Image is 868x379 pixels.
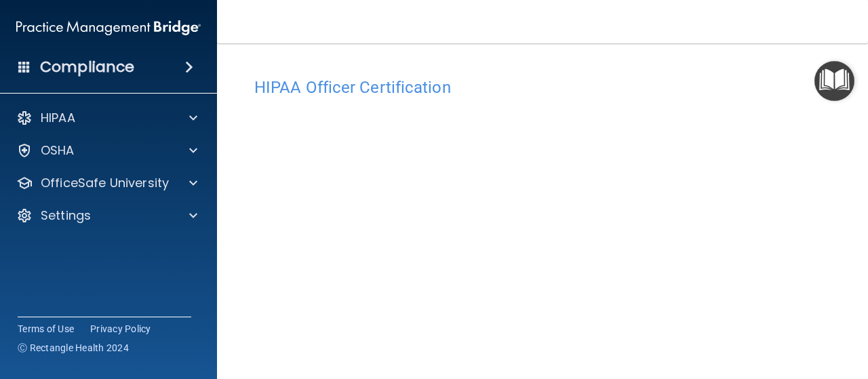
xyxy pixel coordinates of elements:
[254,79,831,96] h4: HIPAA Officer Certification
[90,322,151,336] a: Privacy Policy
[41,110,75,126] p: HIPAA
[814,61,854,101] button: Open Resource Center
[18,341,129,355] span: Ⓒ Rectangle Health 2024
[16,14,201,41] img: PMB logo
[18,322,74,336] a: Terms of Use
[40,58,134,77] h4: Compliance
[16,142,197,159] a: OSHA
[16,207,197,224] a: Settings
[41,207,91,224] p: Settings
[41,175,169,191] p: OfficeSafe University
[16,175,197,191] a: OfficeSafe University
[16,110,197,126] a: HIPAA
[41,142,75,159] p: OSHA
